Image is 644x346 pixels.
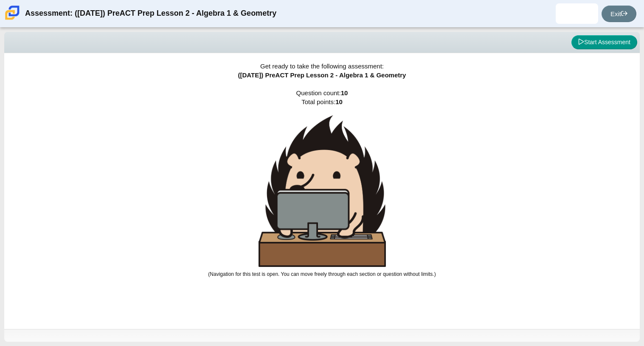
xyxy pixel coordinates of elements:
[3,16,21,23] a: Carmen School of Science & Technology
[602,6,636,22] a: Exit
[341,89,348,96] b: 10
[259,115,386,267] img: hedgehog-behind-computer-large.png
[335,98,343,105] b: 10
[25,3,276,24] div: Assessment: ([DATE]) PreACT Prep Lesson 2 - Algebra 1 & Geometry
[208,271,436,277] small: (Navigation for this test is open. You can move freely through each section or question without l...
[238,71,406,79] span: ([DATE]) PreACT Prep Lesson 2 - Algebra 1 & Geometry
[208,89,436,277] span: Question count: Total points:
[571,35,637,50] button: Start Assessment
[570,7,584,20] img: jadeysha.castillo.nKZGku
[260,62,384,70] span: Get ready to take the following assessment:
[3,4,21,22] img: Carmen School of Science & Technology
